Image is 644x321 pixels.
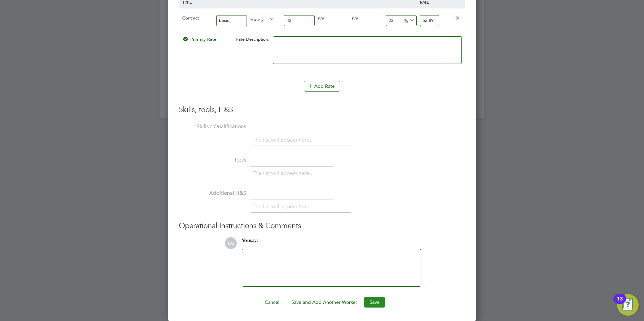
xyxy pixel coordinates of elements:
[236,36,269,42] span: Rate Description:
[179,190,246,197] label: Additional H&S
[352,15,358,21] span: n/a
[242,238,250,243] span: You
[242,237,421,249] div: say:
[318,15,324,21] span: n/a
[304,81,340,92] button: Add Rate
[182,15,199,21] span: Contract
[402,16,416,24] span: %
[225,237,237,249] span: BG
[179,156,246,164] label: Tools
[617,294,639,316] button: Open Resource Center, 13 new notifications
[259,297,285,308] button: Cancel
[182,36,216,42] span: Primary Rate
[364,297,385,308] button: Save
[253,202,316,211] li: The list will appear here...
[253,169,316,178] li: The list will appear here...
[179,105,465,115] h3: Skills, tools, H&S
[179,123,246,130] label: Skills / Qualifications
[250,15,275,23] span: Hourly
[253,136,316,145] li: The list will appear here...
[179,221,465,231] h3: Operational Instructions & Comments
[617,299,623,308] div: 13
[286,297,363,308] button: Save and Add Another Worker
